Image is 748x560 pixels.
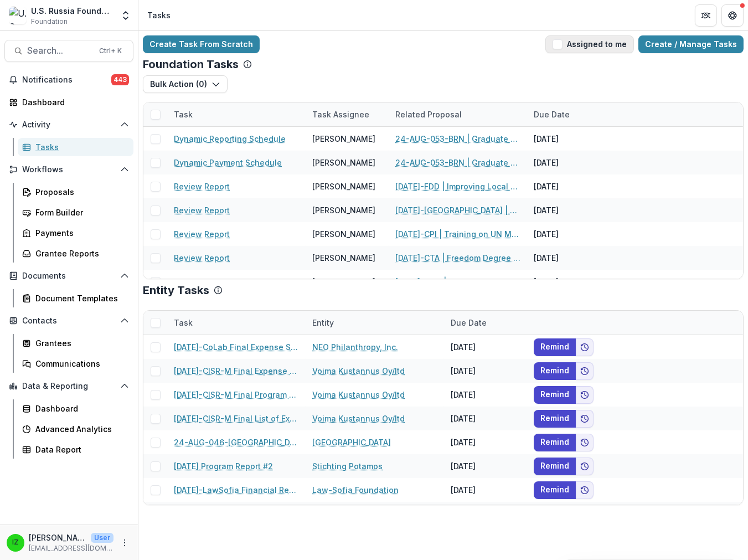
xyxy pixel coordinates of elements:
a: Dashboard [4,93,133,111]
div: Due Date [527,102,610,126]
a: Form Builder [18,203,133,222]
div: [DATE] [444,502,527,526]
div: Advanced Analytics [35,423,125,435]
p: Foundation Tasks [143,58,239,71]
button: Add to friends [576,410,594,428]
a: Payments [18,224,133,242]
span: Search... [27,45,92,56]
div: [PERSON_NAME] [312,157,375,168]
button: Assigned to me [545,35,634,53]
div: Tasks [147,9,171,21]
button: Add to friends [576,386,594,404]
a: NEO Philanthropy, Inc. [312,341,398,353]
span: Contacts [22,316,116,326]
span: Foundation [31,17,68,27]
div: Grantees [35,337,125,349]
div: Dashboard [22,96,125,108]
div: Related Proposal [389,102,527,126]
div: Data Report [35,444,125,455]
div: Due Date [444,311,527,335]
a: [DATE]-FDD | Improving Local Governance Competence Among Rising Exiled Russian Civil Society Leaders [395,181,520,192]
a: [DATE]-CISR-M Final Program Report [174,389,299,400]
a: Review Report [174,252,230,264]
div: Entity [306,317,341,328]
p: Entity Tasks [143,284,209,297]
button: Get Help [721,4,744,27]
div: Form Builder [35,207,125,218]
div: [DATE] [444,430,527,454]
div: Task [167,109,199,120]
nav: breadcrumb [143,7,175,23]
div: [DATE] [527,222,610,246]
button: Remind [534,458,576,475]
div: Communications [35,358,125,369]
a: Grantees [18,334,133,352]
a: [DATE] Program Report #2 [174,460,273,472]
div: Due Date [527,109,576,120]
button: Remind [534,386,576,404]
button: Add to friends [576,362,594,380]
div: Task [167,102,306,126]
a: Voima Kustannus Oy/ltd [312,389,405,400]
div: [DATE] [527,151,610,174]
button: Remind [534,481,576,499]
span: Data & Reporting [22,382,116,391]
a: Dynamic Reporting Schedule [174,133,286,145]
a: Dashboard [18,399,133,418]
div: [PERSON_NAME] [312,204,375,216]
a: [DATE]-CoLab Final Expense Summary [174,341,299,353]
button: Open Documents [4,267,133,285]
a: Review Report [174,228,230,240]
p: [EMAIL_ADDRESS][DOMAIN_NAME] [29,543,114,553]
a: [DATE]-LawSofia Financial Report - List of Expenses #2 (Grantee Form) [174,484,299,496]
div: Proposals [35,186,125,198]
div: Ctrl + K [97,45,124,57]
a: Dynamic Payment Schedule [174,157,282,168]
div: Tasks [35,141,125,153]
span: Notifications [22,75,111,85]
div: Dashboard [35,403,125,414]
a: [GEOGRAPHIC_DATA] [312,436,391,448]
div: [DATE] [444,478,527,502]
a: Create / Manage Tasks [638,35,744,53]
div: [DATE] [444,359,527,383]
a: Voima Kustannus Oy/ltd [312,365,405,377]
div: Task Assignee [306,109,376,120]
div: Task Assignee [306,102,389,126]
div: Payments [35,227,125,239]
div: Grantee Reports [35,248,125,259]
a: Document Templates [18,289,133,307]
button: Partners [695,4,717,27]
a: [DATE]-[GEOGRAPHIC_DATA] | Fostering the Next Generation of Russia-focused Professionals [395,204,520,216]
a: [DATE]-CISR-M Final Expense Summary [174,365,299,377]
a: Law-Sofia Foundation [312,484,399,496]
button: Add to friends [576,458,594,475]
div: [DATE] [444,383,527,407]
a: Review Report [174,181,230,192]
button: Notifications443 [4,71,133,89]
p: User [91,533,114,543]
div: [PERSON_NAME] [312,133,375,145]
div: Entity [306,311,444,335]
button: Remind [534,410,576,428]
a: Proposals [18,183,133,201]
a: [DATE]-CPI | Training on UN Mechanisms and publication of a Hands-On Guide on the defense of lawy... [395,228,520,240]
div: [PERSON_NAME] [312,228,375,240]
button: Bulk Action (0) [143,75,228,93]
div: Task [167,311,306,335]
a: Create Task From Scratch [143,35,260,53]
a: Review Report [174,276,230,287]
button: Add to friends [576,434,594,451]
div: [PERSON_NAME] [312,276,375,287]
div: Igor Zevelev [12,539,19,546]
div: [PERSON_NAME] [312,252,375,264]
button: Add to friends [576,481,594,499]
div: [DATE] [527,127,610,151]
button: Open Workflows [4,161,133,178]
